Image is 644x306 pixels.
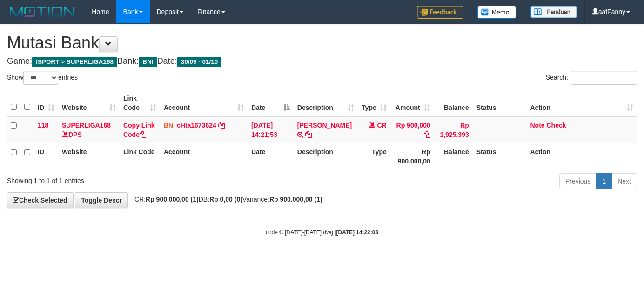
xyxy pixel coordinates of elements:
[559,173,597,189] a: Previous
[294,143,358,170] th: Description
[377,122,387,129] span: CR
[248,116,294,143] td: [DATE] 14:21:53
[434,143,473,170] th: Balance
[473,90,527,116] th: Status
[305,131,312,138] a: Copy RAKHA HUSAENI EFENDI to clipboard
[530,6,577,18] img: panduan.png
[123,122,155,138] a: Copy Link Code
[58,143,120,170] th: Website
[297,122,352,129] a: [PERSON_NAME]
[7,71,78,85] label: Show entries
[294,90,358,116] th: Description: activate to sort column ascending
[546,71,637,85] label: Search:
[526,143,637,170] th: Action
[390,90,434,116] th: Amount: activate to sort column ascending
[177,57,222,67] span: 30/09 - 01/10
[120,90,160,116] th: Link Code: activate to sort column ascending
[7,34,637,52] h1: Mutasi Bank
[424,131,430,138] a: Copy Rp 900,000 to clipboard
[146,196,199,203] strong: Rp 900.000,00 (1)
[336,229,378,236] strong: [DATE] 14:22:03
[75,192,128,208] a: Toggle Descr
[58,90,120,116] th: Website: activate to sort column ascending
[434,90,473,116] th: Balance
[417,6,463,19] img: Feedback.jpg
[390,143,434,170] th: Rp 900.000,00
[120,143,160,170] th: Link Code
[390,116,434,143] td: Rp 900,000
[34,90,58,116] th: ID: activate to sort column ascending
[209,196,242,203] strong: Rp 0,00 (0)
[7,5,78,19] img: MOTION_logo.png
[596,173,612,189] a: 1
[32,57,117,67] span: ISPORT > SUPERLIGA168
[34,143,58,170] th: ID
[7,172,262,185] div: Showing 1 to 1 of 1 entries
[611,173,637,189] a: Next
[434,116,473,143] td: Rp 1,925,393
[248,90,294,116] th: Date: activate to sort column descending
[269,196,322,203] strong: Rp 900.000,00 (1)
[266,229,378,236] small: code © [DATE]-[DATE] dwg |
[62,122,111,129] a: SUPERLIGA168
[546,122,566,129] a: Check
[218,122,225,129] a: Copy cHta1673624 to clipboard
[38,122,48,129] span: 118
[58,116,120,143] td: DPS
[526,90,637,116] th: Action: activate to sort column ascending
[160,143,248,170] th: Account
[473,143,527,170] th: Status
[139,57,157,67] span: BNI
[477,6,517,19] img: Button%20Memo.svg
[164,122,175,129] span: BNI
[530,122,544,129] a: Note
[23,71,58,85] select: Showentries
[177,122,216,129] a: cHta1673624
[130,196,322,203] span: CR: DB: Variance:
[571,71,637,85] input: Search:
[7,192,74,208] a: Check Selected
[160,90,248,116] th: Account: activate to sort column ascending
[358,143,390,170] th: Type
[7,57,637,66] h4: Game: Bank: Date:
[248,143,294,170] th: Date
[358,90,390,116] th: Type: activate to sort column ascending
